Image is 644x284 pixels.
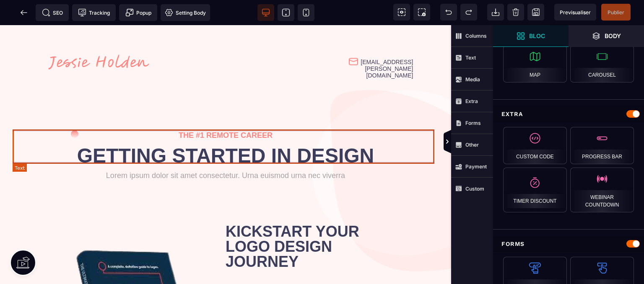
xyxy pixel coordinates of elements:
strong: Bloc [529,33,545,39]
strong: Text [465,54,476,61]
strong: Extra [465,98,478,104]
div: Custom Code [503,127,567,164]
strong: Columns [465,33,487,39]
div: Map [503,45,567,83]
text: GETTING STARTED IN DESIGN [13,117,439,144]
strong: Media [465,76,480,83]
span: Publier [608,9,624,15]
text: KICKSTART YOUR LOGO DESIGN JOURNEY [226,197,380,246]
div: Timer Discount [503,168,567,212]
span: Setting Body [165,8,206,17]
div: Forms [493,236,644,252]
strong: Other [465,142,479,148]
strong: Payment [465,163,487,170]
text: [EMAIL_ADDRESS][PERSON_NAME][DOMAIN_NAME] [358,31,403,56]
strong: Custom [465,186,484,192]
strong: Body [605,33,621,39]
span: Popup [125,8,151,17]
span: Screenshot [413,4,430,21]
img: cb6c4b3ee664f54de325ce04952e4a63_Group_11_(1).png [348,31,358,41]
div: Carousel [570,45,634,83]
span: Preview [554,4,596,21]
span: Open Blocks [493,25,569,47]
div: Webinar Countdown [570,168,634,212]
span: Tracking [78,8,110,17]
span: View components [393,4,410,21]
text: THE #1 REMOTE CAREER [13,104,439,117]
span: SEO [42,8,63,17]
div: Extra [493,106,644,122]
span: Previsualiser [560,9,591,15]
img: 7846bf60b50d1368bc4f2c111ceec227_logo.png [48,29,149,44]
div: Progress bar [570,127,634,164]
strong: Forms [465,120,481,126]
span: Open Layer Manager [569,25,644,47]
